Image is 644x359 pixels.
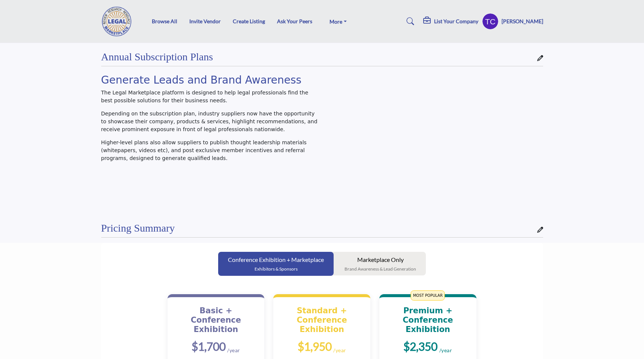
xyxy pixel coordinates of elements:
[403,340,437,353] b: $2,350
[101,222,175,235] h2: Pricing Summary
[482,13,499,30] button: Show hide supplier dropdown
[218,252,334,276] button: Conference Exhibition + Marketplace Exhibitors & Sponsors
[344,266,416,272] p: Brand Awareness & Lead Generation
[298,340,332,353] b: $1,950
[277,18,312,24] a: Ask Your Peers
[228,255,324,264] p: Conference Exhibition + Marketplace
[189,18,221,24] a: Invite Vendor
[233,18,265,24] a: Create Listing
[423,17,478,26] div: List Your Company
[101,6,136,36] img: Site Logo
[439,347,452,353] sub: /year
[324,16,352,27] a: More
[101,139,318,162] p: Higher-level plans also allow suppliers to publish thought leadership materials (whitepapers, vid...
[403,306,453,334] b: Premium + Conference Exhibition
[191,306,241,334] b: Basic + Conference Exhibition
[344,255,416,264] p: Marketplace Only
[228,266,324,272] p: Exhibitors & Sponsors
[502,18,543,25] h5: [PERSON_NAME]
[333,347,346,353] sub: /year
[101,89,318,105] p: The Legal Marketplace platform is designed to help legal professionals find the best possible sol...
[297,306,347,334] b: Standard + Conference Exhibition
[101,51,213,63] h2: Annual Subscription Plans
[411,290,445,301] span: MOST POPULAR
[227,347,240,353] sub: /year
[152,18,177,24] a: Browse All
[101,74,318,87] h2: Generate Leads and Brand Awareness
[335,252,426,276] button: Marketplace Only Brand Awareness & Lead Generation
[192,340,226,353] b: $1,700
[434,18,478,25] h5: List Your Company
[101,110,318,133] p: Depending on the subscription plan, industry suppliers now have the opportunity to showcase their...
[399,15,419,27] a: Search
